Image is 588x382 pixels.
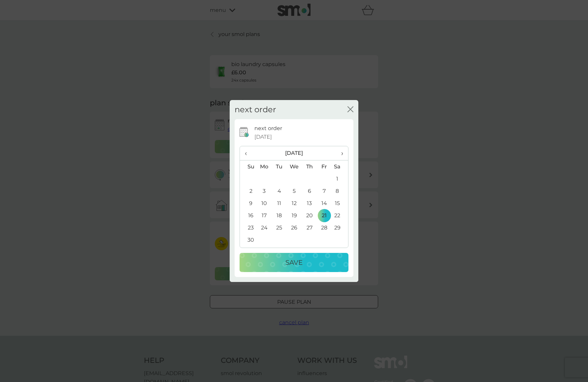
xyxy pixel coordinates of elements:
th: Th [302,160,317,173]
td: 10 [257,197,272,209]
button: close [347,106,353,113]
td: 30 [240,234,257,246]
td: 16 [240,209,257,222]
td: 19 [287,209,302,222]
th: Tu [272,160,287,173]
td: 20 [302,209,317,222]
td: 28 [317,222,332,234]
td: 4 [272,185,287,197]
p: next order [254,124,282,133]
td: 2 [240,185,257,197]
td: 17 [257,209,272,222]
td: 11 [272,197,287,209]
td: 24 [257,222,272,234]
td: 22 [332,209,348,222]
td: 5 [287,185,302,197]
th: Fr [317,160,332,173]
td: 25 [272,222,287,234]
td: 27 [302,222,317,234]
td: 12 [287,197,302,209]
td: 1 [332,173,348,185]
td: 9 [240,197,257,209]
th: Mo [257,160,272,173]
h2: next order [235,105,276,115]
td: 13 [302,197,317,209]
td: 21 [317,209,332,222]
p: Save [285,257,303,268]
td: 29 [332,222,348,234]
td: 18 [272,209,287,222]
td: 8 [332,185,348,197]
span: › [337,146,343,160]
th: [DATE] [257,146,332,160]
td: 6 [302,185,317,197]
td: 23 [240,222,257,234]
th: Su [240,160,257,173]
td: 15 [332,197,348,209]
th: We [287,160,302,173]
span: [DATE] [254,133,272,141]
td: 7 [317,185,332,197]
td: 26 [287,222,302,234]
button: Save [240,253,348,272]
td: 14 [317,197,332,209]
th: Sa [332,160,348,173]
span: ‹ [245,146,252,160]
td: 3 [257,185,272,197]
